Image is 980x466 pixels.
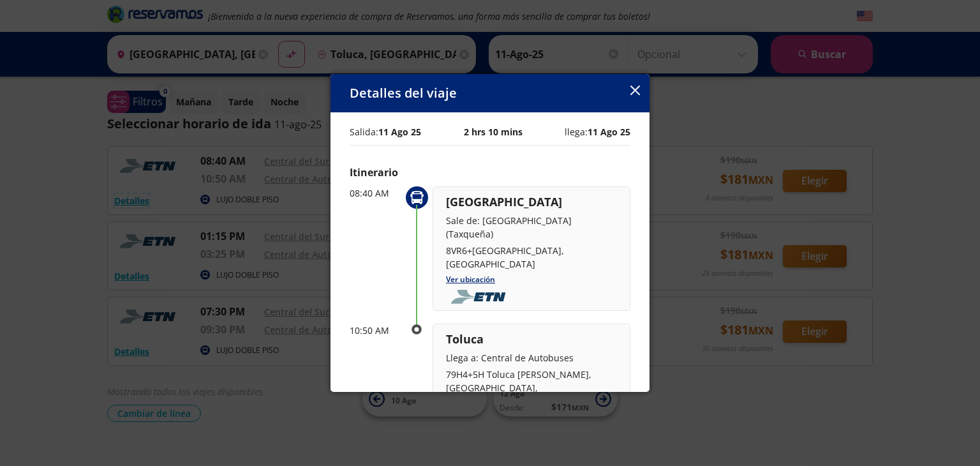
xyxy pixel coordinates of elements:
p: 79H4+5H Toluca [PERSON_NAME], [GEOGRAPHIC_DATA], [GEOGRAPHIC_DATA] [446,368,617,408]
img: foobar2.png [446,290,514,304]
b: 11 Ago 25 [378,126,421,138]
a: Ver ubicación [446,274,495,285]
p: Toluca [446,331,617,348]
p: Salida: [350,125,421,139]
b: 11 Ago 25 [588,126,630,138]
p: Itinerario [350,165,630,180]
p: 10:50 AM [350,324,401,337]
p: Detalles del viaje [350,84,457,103]
p: Sale de: [GEOGRAPHIC_DATA] (Taxqueña) [446,214,617,241]
p: llega: [565,125,630,139]
p: Llega a: Central de Autobuses [446,351,617,365]
p: [GEOGRAPHIC_DATA] [446,193,617,211]
p: 2 hrs 10 mins [464,125,523,139]
p: 08:40 AM [350,186,401,200]
p: 8VR6+[GEOGRAPHIC_DATA], [GEOGRAPHIC_DATA] [446,244,617,271]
